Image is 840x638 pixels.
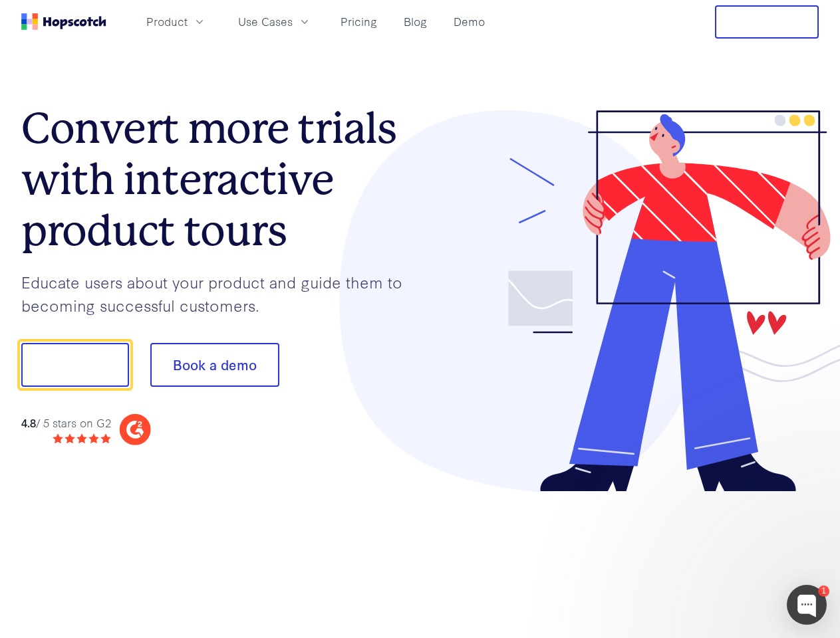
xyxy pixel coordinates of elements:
a: Home [21,13,106,30]
button: Book a demo [150,343,279,387]
h1: Convert more trials with interactive product tours [21,103,420,256]
div: / 5 stars on G2 [21,415,111,431]
button: Free Trial [715,5,819,39]
span: Product [146,13,188,30]
p: Educate users about your product and guide them to becoming successful customers. [21,270,420,316]
span: Use Cases [238,13,293,30]
a: Demo [448,11,490,33]
button: Use Cases [230,11,319,33]
a: Pricing [335,11,382,33]
strong: 4.8 [21,415,36,430]
button: Show me! [21,343,129,387]
div: 1 [818,585,829,597]
button: Product [138,11,214,33]
a: Blog [398,11,432,33]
